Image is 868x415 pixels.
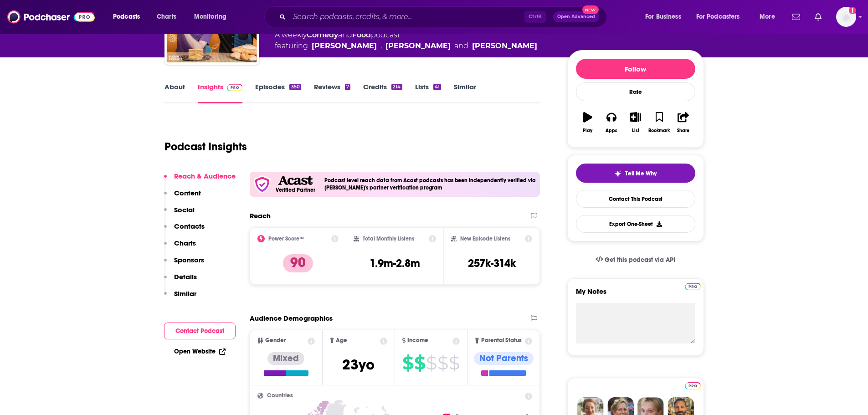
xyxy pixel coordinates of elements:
[250,211,271,220] h2: Reach
[606,128,617,133] div: Apps
[647,106,671,139] button: Bookmark
[449,356,459,370] span: $
[685,283,701,290] img: Podchaser Pro
[474,352,534,365] div: Not Parents
[645,10,681,23] span: For Business
[312,41,377,51] div: [PERSON_NAME]
[227,84,243,91] img: Podchaser Pro
[164,323,236,339] button: Contact Podcast
[460,236,510,242] h2: New Episode Listens
[588,249,683,271] a: Get this podcast via API
[576,287,695,303] label: My Notes
[107,10,152,24] button: open menu
[267,352,304,365] div: Mixed
[426,356,437,370] span: $
[576,59,695,79] button: Follow
[407,338,428,343] span: Income
[370,256,420,270] h3: 1.9m-2.8m
[164,140,247,154] h1: Podcast Insights
[174,189,201,197] p: Content
[385,41,451,51] div: [PERSON_NAME]
[345,84,350,90] div: 7
[314,82,350,103] a: Reviews7
[276,187,315,193] h5: Verified Partner
[614,170,621,177] img: tell me why sparkle
[677,128,689,133] div: Share
[352,31,371,39] a: Food
[164,172,236,189] button: Reach & Audience
[151,10,182,24] a: Charts
[685,282,701,290] a: Pro website
[363,82,402,103] a: Credits214
[174,256,204,264] p: Sponsors
[600,106,623,139] button: Apps
[265,338,286,343] span: Gender
[342,356,375,374] span: 23 yo
[255,82,301,103] a: Episodes350
[268,236,304,242] h2: Power Score™
[685,382,701,389] img: Podchaser Pro
[174,289,196,298] p: Similar
[623,106,647,139] button: List
[278,176,313,185] img: Acast
[625,170,657,177] span: Tell Me Why
[338,31,352,39] span: and
[164,82,185,103] a: About
[164,239,196,256] button: Charts
[753,10,786,24] button: open menu
[454,82,476,103] a: Similar
[174,239,196,247] p: Charts
[289,84,301,90] div: 350
[336,338,347,343] span: Age
[174,205,195,214] p: Social
[576,215,695,233] button: Export One-Sheet
[481,338,522,343] span: Parental Status
[582,5,599,14] span: New
[250,314,333,323] h2: Audience Demographics
[7,8,95,26] img: Podchaser - Follow, Share and Rate Podcasts
[391,84,402,90] div: 214
[174,172,236,180] p: Reach & Audience
[639,10,693,24] button: open menu
[690,10,753,24] button: open menu
[380,41,382,51] span: ,
[849,7,856,14] svg: Add a profile image
[164,289,196,306] button: Similar
[164,222,205,239] button: Contacts
[414,356,425,370] span: $
[788,9,804,25] a: Show notifications dropdown
[576,82,695,101] div: Rate
[157,10,176,23] span: Charts
[454,41,468,51] span: and
[273,6,616,27] div: Search podcasts, credits, & more...
[685,381,701,389] a: Pro website
[632,128,639,133] div: List
[524,11,546,23] span: Ctrl K
[164,272,197,289] button: Details
[437,356,448,370] span: $
[576,106,600,139] button: Play
[760,10,775,23] span: More
[836,7,856,27] img: User Profile
[583,128,592,133] div: Play
[164,256,204,272] button: Sponsors
[605,256,675,264] span: Get this podcast via API
[275,30,537,51] div: A weekly podcast
[557,15,595,19] span: Open Advanced
[289,10,524,24] input: Search podcasts, credits, & more...
[553,11,599,22] button: Open AdvancedNew
[174,272,197,281] p: Details
[164,205,195,222] button: Social
[468,256,516,270] h3: 257k-314k
[253,175,271,193] img: verfied icon
[433,84,441,90] div: 41
[363,236,414,242] h2: Total Monthly Listens
[415,82,441,103] a: Lists41
[836,7,856,27] button: Show profile menu
[307,31,338,39] a: Comedy
[472,41,537,51] div: [PERSON_NAME]
[113,10,140,23] span: Podcasts
[696,10,740,23] span: For Podcasters
[324,177,537,191] h4: Podcast level reach data from Acast podcasts has been independently verified via [PERSON_NAME]'s ...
